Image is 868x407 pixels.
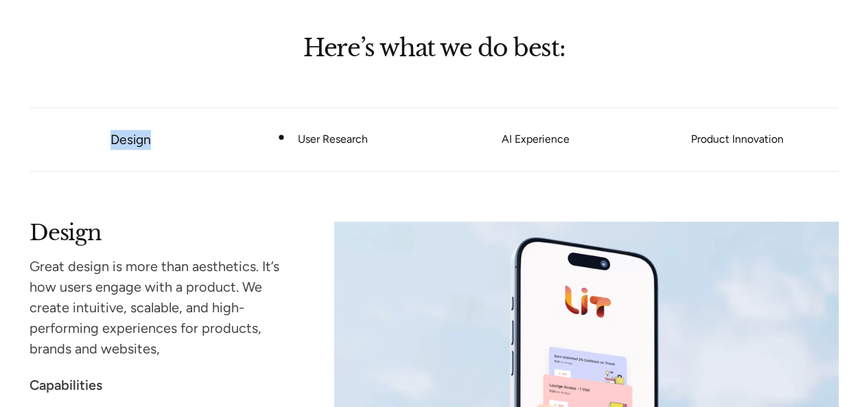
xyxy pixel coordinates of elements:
[30,255,282,358] div: Great design is more than aesthetics. It’s how users engage with a product. We create intuitive, ...
[110,132,151,148] a: Design
[434,136,637,144] a: AI Experience
[30,374,282,395] div: Capabilities
[177,36,692,56] h2: Here’s what we do best:
[636,136,838,144] a: Product Innovation
[30,222,282,240] h2: Design
[232,136,434,144] a: User Research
